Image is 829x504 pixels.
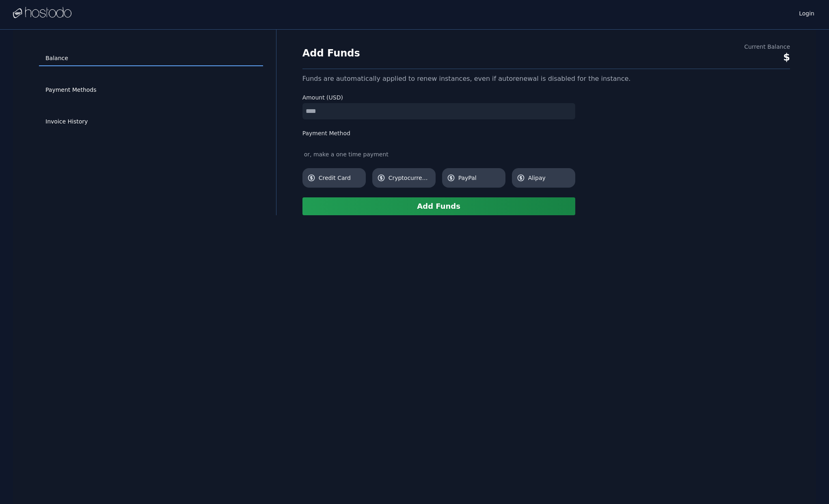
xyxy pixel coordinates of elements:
[39,114,263,130] a: Invoice History
[389,174,431,182] span: Cryptocurrency
[39,51,263,66] a: Balance
[39,82,263,98] a: Payment Methods
[302,129,575,137] label: Payment Method
[319,174,361,182] span: Credit Card
[744,43,790,51] div: Current Balance
[744,51,790,64] div: $
[797,8,816,17] a: Login
[302,74,790,84] div: Funds are automatically applied to renew instances, even if autorenewal is disabled for the insta...
[302,47,360,60] h1: Add Funds
[13,7,71,19] img: Logo
[302,197,575,215] button: Add Funds
[458,174,501,182] span: PayPal
[302,93,575,102] label: Amount (USD)
[528,174,570,182] span: Alipay
[302,150,575,158] div: or, make a one time payment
